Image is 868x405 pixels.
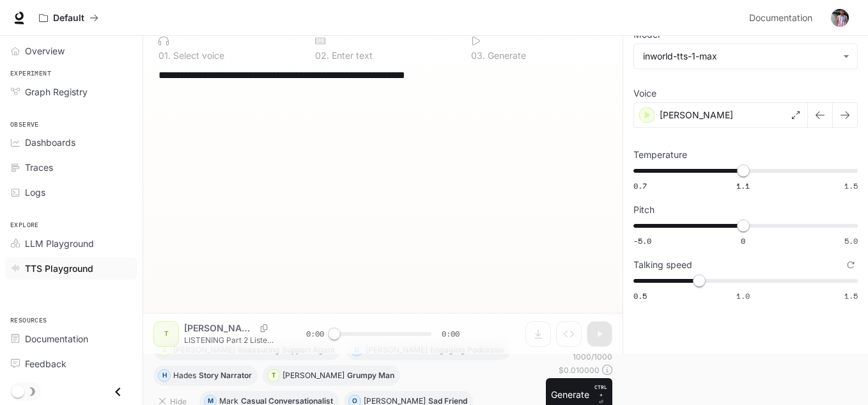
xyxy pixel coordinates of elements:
p: Talking speed [633,260,692,269]
span: Graph Registry [25,85,88,99]
p: 0 3 . [471,51,485,60]
p: [PERSON_NAME] [366,346,428,354]
p: 0 2 . [315,51,329,60]
a: Logs [5,181,137,203]
span: 0.7 [633,180,647,191]
a: LLM Playground [5,232,137,255]
span: 1.5 [844,290,858,301]
button: D[PERSON_NAME]Engaging Podcaster [346,340,511,360]
button: T[PERSON_NAME]Grumpy Man [263,365,400,386]
p: Enter text [329,51,373,60]
span: 5.0 [844,235,858,246]
span: 0.5 [633,290,647,301]
button: User avatar [827,5,853,31]
div: A [159,340,170,360]
a: Overview [5,40,137,62]
p: [PERSON_NAME] [660,109,733,122]
p: Hades [173,372,196,379]
a: Documentation [744,5,822,31]
p: Engaging Podcaster [430,346,505,354]
p: Temperature [633,150,687,159]
a: Graph Registry [5,81,137,103]
span: Documentation [749,10,812,26]
p: Mark [219,397,238,405]
span: Dashboards [25,136,75,149]
button: Reset to default [844,258,858,272]
span: Logs [25,186,45,199]
a: Dashboards [5,131,137,154]
a: Traces [5,156,137,179]
a: TTS Playground [5,257,137,280]
a: Documentation [5,328,137,350]
p: Generate [485,51,526,60]
p: Casual Conversationalist [241,397,333,405]
p: Reassuring Support Agent [238,346,335,354]
div: H [159,365,170,386]
div: D [351,340,362,360]
span: Documentation [25,332,88,345]
p: 0 1 . [159,51,171,60]
p: [PERSON_NAME] [283,372,345,379]
p: CTRL + [594,383,607,399]
p: Voice [633,89,656,98]
span: 1.1 [736,180,750,191]
div: T [268,365,279,386]
a: Feedback [5,353,137,375]
p: Pitch [633,205,655,214]
span: Overview [25,44,65,58]
p: [PERSON_NAME] [173,346,235,354]
span: LLM Playground [25,237,94,250]
span: 0 [741,235,745,246]
p: Story Narrator [199,372,252,379]
span: 1.0 [736,290,750,301]
span: Traces [25,161,53,174]
p: [PERSON_NAME] [364,397,426,405]
span: TTS Playground [25,262,93,275]
img: User avatar [831,9,849,27]
p: Model [633,30,660,39]
button: All workspaces [33,5,104,31]
p: Grumpy Man [347,372,394,379]
p: Sad Friend [428,397,467,405]
div: inworld-tts-1-max [634,44,857,68]
button: A[PERSON_NAME]Reassuring Support Agent [153,340,341,360]
p: Select voice [171,51,224,60]
div: inworld-tts-1-max [643,50,837,63]
p: Default [53,13,84,24]
span: -5.0 [633,235,651,246]
button: HHadesStory Narrator [153,365,258,386]
span: 1.5 [844,180,858,191]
